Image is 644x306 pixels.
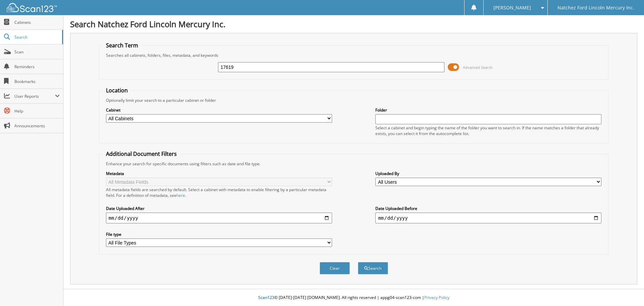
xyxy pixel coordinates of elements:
label: Date Uploaded Before [375,206,601,211]
label: Date Uploaded After [106,206,332,211]
label: Folder [375,107,601,113]
a: here [176,192,185,198]
span: Bookmarks [14,79,60,84]
span: Announcements [14,123,60,129]
button: Search [358,262,388,274]
span: Scan [14,49,60,55]
a: Privacy Policy [424,295,449,300]
span: Scan123 [258,295,274,300]
label: File type [106,231,332,237]
iframe: Chat Widget [610,274,644,306]
legend: Location [103,87,131,94]
label: Uploaded By [375,171,601,176]
div: Select a cabinet and begin typing the name of the folder you want to search in. If the name match... [375,125,601,136]
span: User Reports [14,93,55,99]
span: Help [14,108,60,114]
input: end [375,213,601,223]
div: Searches all cabinets, folders, files, metadata, and keywords [103,52,605,58]
span: [PERSON_NAME] [493,6,531,10]
span: Reminders [14,64,60,70]
input: start [106,213,332,223]
label: Cabinet [106,107,332,113]
div: All metadata fields are searched by default. Select a cabinet with metadata to enable filtering b... [106,187,332,198]
span: Advanced Search [463,65,493,70]
legend: Additional Document Filters [103,150,180,158]
span: Natchez Ford Lincoln Mercury Inc. [557,6,634,10]
div: Optionally limit your search to a particular cabinet or folder [103,97,605,103]
label: Metadata [106,171,332,176]
span: Cabinets [14,19,60,25]
img: scan123-logo-white.svg [7,3,57,12]
h1: Search Natchez Ford Lincoln Mercury Inc. [70,18,637,30]
div: Enhance your search for specific documents using filters such as date and file type. [103,161,605,167]
div: © [DATE]-[DATE] [DOMAIN_NAME]. All rights reserved | appg04-scan123-com | [63,290,644,306]
legend: Search Term [103,42,142,49]
span: Search [14,34,59,40]
button: Clear [320,262,350,274]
